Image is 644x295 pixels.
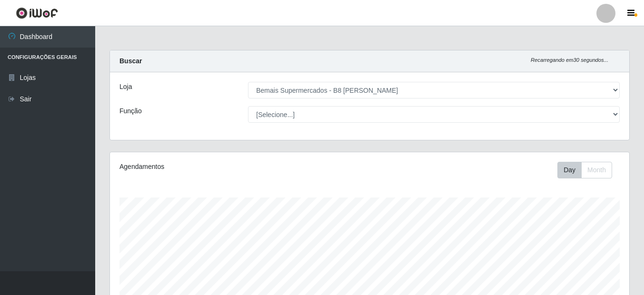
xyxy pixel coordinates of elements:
[119,57,142,65] strong: Buscar
[581,162,612,178] button: Month
[557,162,620,178] div: Toolbar with button groups
[16,7,58,19] img: CoreUI Logo
[557,162,612,178] div: First group
[119,82,132,92] label: Loja
[119,106,142,116] label: Função
[119,162,319,172] div: Agendamentos
[531,57,608,63] i: Recarregando em 30 segundos...
[557,162,582,178] button: Day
